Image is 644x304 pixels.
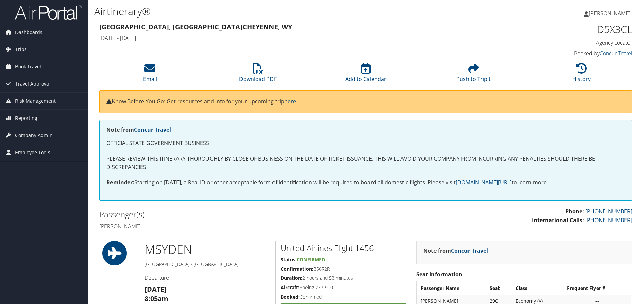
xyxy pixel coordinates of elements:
strong: 8:05am [144,294,168,303]
p: OFFICIAL STATE GOVERNMENT BUSINESS [106,139,625,148]
h4: Agency Locator [507,39,632,46]
strong: [DATE] [144,284,167,294]
h2: Passenger(s) [99,209,361,220]
strong: Note from [106,126,171,133]
strong: International Calls: [532,216,584,224]
th: Class [512,282,563,294]
strong: Note from [423,247,488,255]
a: Push to Tripit [456,67,491,83]
h1: Airtinerary® [94,4,456,19]
a: Email [143,67,157,83]
a: Add to Calendar [345,67,386,83]
a: [PERSON_NAME] [584,3,637,24]
th: Frequent Flyer # [563,282,631,294]
p: PLEASE REVIEW THIS ITINERARY THOROUGHLY BY CLOSE OF BUSINESS ON THE DATE OF TICKET ISSUANCE. THIS... [106,155,625,172]
strong: Reminder: [106,179,134,186]
a: [PHONE_NUMBER] [585,208,632,215]
p: Know Before You Go: Get resources and info for your upcoming trip [106,97,625,106]
span: Dashboards [15,24,42,41]
a: [PHONE_NUMBER] [585,216,632,224]
h4: [PERSON_NAME] [99,223,361,230]
span: [PERSON_NAME] [589,10,631,17]
h5: [GEOGRAPHIC_DATA] / [GEOGRAPHIC_DATA] [144,261,270,268]
span: Company Admin [15,127,53,144]
h2: United Airlines Flight 1456 [281,242,406,254]
h1: D5X3CL [507,22,632,36]
strong: Seat Information [416,271,462,278]
h5: 2 hours and 53 minutes [281,275,406,281]
span: Employee Tools [15,144,50,161]
div: -- [567,298,628,304]
img: airportal-logo.png [15,4,82,20]
strong: Duration: [281,275,302,281]
h4: [DATE] - [DATE] [99,34,496,42]
strong: Confirmation: [281,266,313,272]
span: Travel Approval [15,75,51,92]
h5: Boeing 737-900 [281,284,406,291]
h4: Booked by [507,49,632,57]
a: History [572,67,591,83]
th: Seat [486,282,512,294]
h4: Departure [144,274,270,281]
h1: MSY DEN [144,241,270,258]
th: Passenger Name [417,282,486,294]
span: Confirmed [297,256,325,263]
p: Starting on [DATE], a Real ID or other acceptable form of identification will be required to boar... [106,178,625,187]
a: Concur Travel [134,126,171,133]
a: Download PDF [239,67,277,83]
strong: Phone: [565,208,584,215]
a: Concur Travel [600,49,632,57]
strong: [GEOGRAPHIC_DATA], [GEOGRAPHIC_DATA] Cheyenne, WY [99,22,292,31]
h5: Confirmed [281,294,406,300]
span: Trips [15,41,27,58]
span: Book Travel [15,58,41,75]
a: Concur Travel [451,247,488,255]
strong: Aircraft: [281,284,299,291]
span: Reporting [15,110,37,127]
span: Risk Management [15,93,56,109]
h5: B56R2R [281,266,406,272]
strong: Booked: [281,294,300,300]
strong: Status: [281,256,297,263]
a: here [284,98,296,105]
a: [DOMAIN_NAME][URL] [456,179,512,186]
